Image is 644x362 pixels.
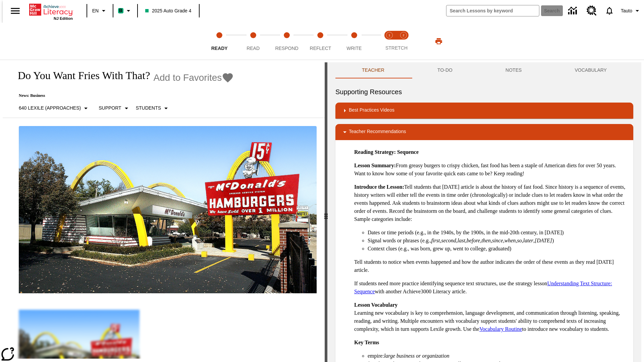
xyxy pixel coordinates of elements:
em: [DATE] [535,238,552,243]
em: second [441,238,456,243]
em: since [492,238,503,243]
em: first [431,238,440,243]
div: activity [327,62,641,362]
strong: Introduce the Lesson: [354,184,404,190]
span: Write [346,46,362,51]
p: From greasy burgers to crispy chicken, fast food has been a staple of American diets for over 50 ... [354,162,628,178]
span: EN [92,7,99,14]
strong: Lesson Vocabulary [354,302,397,308]
p: 640 Lexile (Approaches) [19,105,81,112]
button: Profile/Settings [618,5,644,17]
text: 2 [402,34,404,37]
span: Reflect [310,46,331,51]
button: Stretch Respond step 2 of 2 [394,23,413,60]
p: Learning new vocabulary is key to comprehension, language development, and communication through ... [354,301,628,333]
span: Add to Favorites [153,72,222,83]
li: Context clues (e.g., was born, grew up, went to college, graduated) [368,245,628,253]
strong: Sequence [397,149,419,155]
img: One of the first McDonald's stores, with the iconic red sign and golden arches. [19,126,317,294]
div: Teacher Recommendations [335,124,633,140]
p: Support [99,105,121,112]
button: Reflect step 4 of 5 [301,23,340,60]
p: Tell students to notice when events happened and how the author indicates the order of these even... [354,258,628,274]
button: Scaffolds, Support [96,102,133,114]
button: Language: EN, Select a language [89,5,111,17]
button: Open side menu [5,1,25,21]
p: Students [136,105,161,112]
button: Boost Class color is mint green. Change class color [115,5,135,17]
a: Understanding Text Structure: Sequence [354,281,612,294]
button: Print [428,35,449,47]
input: search field [446,5,539,16]
li: empire: [368,352,628,360]
button: Respond step 3 of 5 [267,23,306,60]
a: Notifications [601,2,618,19]
button: Teacher [335,62,411,78]
span: 2025 Auto Grade 4 [145,7,192,14]
a: Resource Center, Will open in new tab [583,2,601,20]
button: Read step 2 of 5 [233,23,272,60]
em: before [467,238,480,243]
p: Tell students that [DATE] article is about the history of fast food. Since history is a sequence ... [354,183,628,223]
span: Read [247,46,260,51]
p: Best Practices Videos [349,107,394,115]
div: Instructional Panel Tabs [335,62,633,78]
em: so [517,238,522,243]
span: B [119,6,122,15]
button: Select Student [133,102,173,114]
button: Select Lexile, 640 Lexile (Approaches) [16,102,93,114]
p: If students need more practice identifying sequence text structures, use the strategy lesson with... [354,280,628,296]
em: last [458,238,465,243]
button: Write step 5 of 5 [335,23,374,60]
text: 1 [388,34,390,37]
div: Best Practices Videos [335,103,633,119]
strong: Lesson Summary: [354,163,396,168]
button: Stretch Read step 1 of 2 [380,23,399,60]
button: VOCABULARY [548,62,633,78]
span: NJ Edition [54,16,73,20]
button: Ready step 1 of 5 [200,23,239,60]
em: then [481,238,491,243]
strong: Reading Strategy: [354,149,396,155]
p: News: Business [11,93,234,98]
button: Add to Favorites - Do You Want Fries With That? [153,72,234,83]
li: Signal words or phrases (e.g., , , , , , , , , , ) [368,237,628,245]
div: reading [3,62,325,359]
div: Press Enter or Spacebar and then press right and left arrow keys to move the slider [325,62,327,362]
em: large business or organization [384,353,449,359]
strong: Key Terms [354,340,379,345]
a: Data Center [564,2,583,20]
h1: Do You Want Fries With That? [11,69,150,82]
span: Tauto [621,7,632,14]
span: STRETCH [385,45,408,51]
h6: Supporting Resources [335,86,633,97]
button: TO-DO [411,62,479,78]
button: NOTES [479,62,548,78]
a: Vocabulary Routine [479,326,522,332]
em: when [504,238,516,243]
span: Ready [211,46,228,51]
li: Dates or time periods (e.g., in the 1940s, by the 1900s, in the mid-20th century, in [DATE]) [368,229,628,237]
em: later [523,238,533,243]
span: Respond [275,46,298,51]
p: Teacher Recommendations [349,128,406,136]
div: Home [29,2,73,20]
